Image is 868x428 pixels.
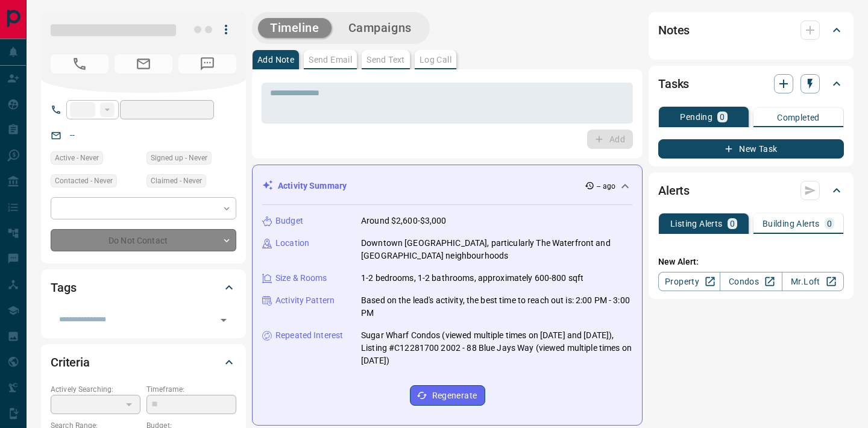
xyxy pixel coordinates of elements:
[730,219,735,228] p: 0
[275,215,303,227] p: Budget
[275,237,309,250] p: Location
[51,353,90,372] h2: Criteria
[51,54,108,74] span: No Number
[278,180,347,192] p: Activity Summary
[257,55,294,64] p: Add Note
[275,294,335,307] p: Activity Pattern
[670,219,723,228] p: Listing Alerts
[658,74,689,93] h2: Tasks
[151,152,207,164] span: Signed up - Never
[51,384,140,395] p: Actively Searching:
[361,294,632,319] p: Based on the lead's activity, the best time to reach out is: 2:00 PM - 3:00 PM
[215,312,232,329] button: Open
[658,20,690,40] h2: Notes
[658,139,844,159] button: New Task
[658,176,844,205] div: Alerts
[720,113,725,121] p: 0
[680,113,712,121] p: Pending
[720,272,782,291] a: Condos
[70,130,75,140] a: --
[51,278,76,297] h2: Tags
[827,219,832,228] p: 0
[361,272,583,285] p: 1-2 bedrooms, 1-2 bathrooms, approximately 600-800 sqft
[55,175,113,187] span: Contacted - Never
[658,256,844,268] p: New Alert:
[275,272,327,285] p: Size & Rooms
[151,175,202,187] span: Claimed - Never
[275,329,343,342] p: Repeated Interest
[51,348,236,377] div: Criteria
[51,229,236,251] div: Do Not Contact
[146,384,236,395] p: Timeframe:
[258,18,332,38] button: Timeline
[178,54,236,74] span: No Number
[658,181,690,200] h2: Alerts
[55,152,99,164] span: Active - Never
[763,219,820,228] p: Building Alerts
[410,385,485,406] button: Regenerate
[336,18,424,38] button: Campaigns
[51,273,236,302] div: Tags
[361,215,447,227] p: Around $2,600-$3,000
[658,272,720,291] a: Property
[361,237,632,262] p: Downtown [GEOGRAPHIC_DATA], particularly The Waterfront and [GEOGRAPHIC_DATA] neighbourhoods
[262,175,632,197] div: Activity Summary-- ago
[782,272,844,291] a: Mr.Loft
[361,329,632,367] p: Sugar Wharf Condos (viewed multiple times on [DATE] and [DATE]), Listing #C12281700 2002 - 88 Blu...
[115,54,172,74] span: No Email
[658,16,844,45] div: Notes
[777,113,820,122] p: Completed
[658,69,844,98] div: Tasks
[597,181,615,192] p: -- ago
